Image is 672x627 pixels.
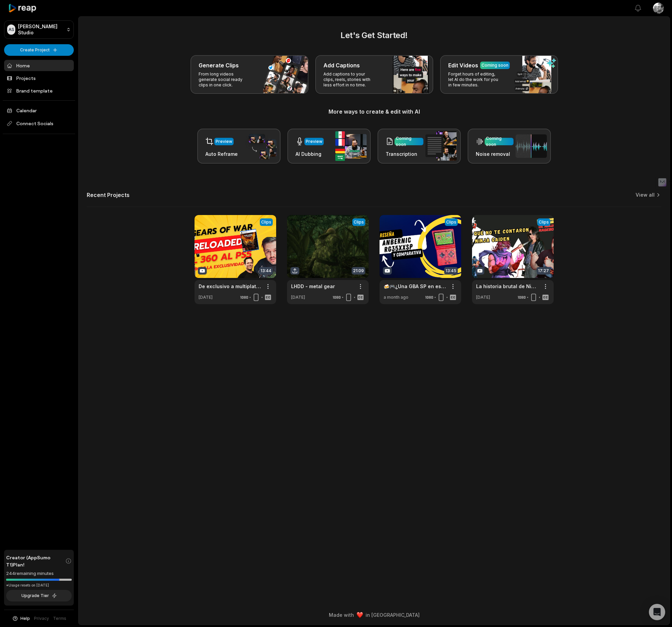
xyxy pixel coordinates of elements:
[53,615,66,622] a: Terms
[245,133,276,160] img: auto_reframe.png
[216,138,232,145] div: Preview
[18,23,64,36] p: [PERSON_NAME] Studio
[296,150,324,158] h3: AI Dubbing
[291,283,335,290] a: LHDD - metal gear
[12,615,30,622] button: Help
[20,615,30,622] span: Help
[199,61,239,69] h3: Generate Clips
[396,135,422,148] div: Coming soon
[306,138,322,145] div: Preview
[357,612,363,618] img: heart emoji
[476,150,514,158] h3: Noise removal
[335,131,367,161] img: ai_dubbing.png
[205,150,238,158] h3: Auto Reframe
[4,105,74,116] a: Calendar
[4,72,74,84] a: Projects
[482,62,508,68] div: Coming soon
[476,283,539,290] a: La historia brutal de Ninja Gaiden | NES, Xbox, OVAs y el regreso de Ryu en Ragebound | LHDDG
[87,108,661,116] h3: More ways to create & edit with AI
[6,554,65,568] span: Creator (AppSumo T1) Plan!
[636,192,655,198] a: View all
[425,131,457,161] img: transcription.png
[6,590,72,601] button: Upgrade Tier
[85,611,663,618] div: Made with in [GEOGRAPHIC_DATA]
[199,283,261,290] a: De exclusivo a multiplataforma: el viaje brutal de Gears of War | La Historia Detrás de Reloaded
[4,60,74,71] a: Home
[6,583,72,588] div: *Usage resets on [DATE]
[199,71,251,88] p: From long videos generate social ready clips in one click.
[4,85,74,96] a: Brand template
[7,24,15,35] div: AS
[87,192,130,198] h2: Recent Projects
[386,150,423,158] h3: Transcription
[384,283,446,290] a: 🍻🎮¿Una GBA SP en esteroides? | Review de la Anbernic RG35XXSP
[6,570,72,577] div: 244 remaining minutes
[34,615,49,622] a: Privacy
[4,44,74,56] button: Create Project
[486,135,512,148] div: Coming soon
[323,71,376,88] p: Add captions to your clips, reels, stories with less effort in no time.
[448,71,501,88] p: Forget hours of editing, let AI do the work for you in few minutes.
[323,61,360,69] h3: Add Captions
[448,61,478,69] h3: Edit Videos
[516,134,547,158] img: noise_removal.png
[4,117,74,130] span: Connect Socials
[649,604,665,620] div: Open Intercom Messenger
[87,29,661,42] h2: Let's Get Started!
